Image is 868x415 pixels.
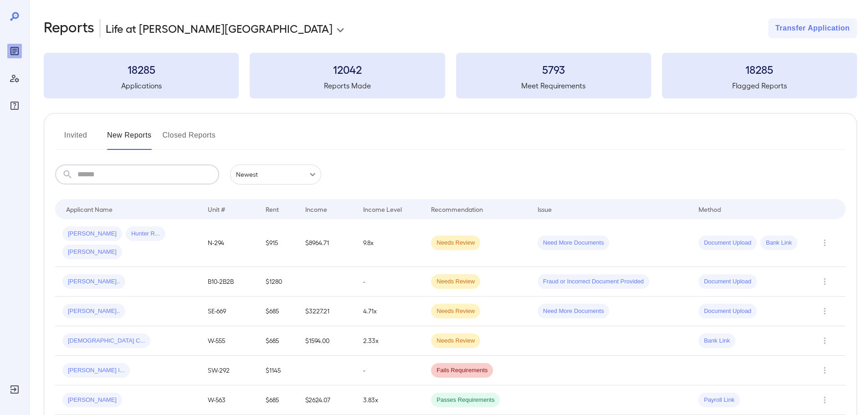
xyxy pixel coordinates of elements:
[62,230,122,238] span: [PERSON_NAME]
[258,267,298,297] td: $1280
[62,248,122,256] span: [PERSON_NAME]
[760,239,797,247] span: Bank Link
[662,62,857,77] h3: 18285
[250,62,445,77] h3: 12042
[200,267,258,297] td: B10-2B2B
[356,219,424,267] td: 9.8x
[66,204,113,215] div: Applicant Name
[200,326,258,356] td: W-555
[44,62,239,77] h3: 18285
[431,239,480,247] span: Needs Review
[456,62,651,77] h3: 5793
[356,267,424,297] td: -
[7,382,22,397] div: Log Out
[538,277,649,286] span: Fraud or Incorrect Document Provided
[356,356,424,385] td: -
[538,307,610,316] span: Need More Documents
[431,337,480,345] span: Needs Review
[258,385,298,415] td: $685
[817,333,832,348] button: Row Actions
[699,239,757,247] span: Document Upload
[258,219,298,267] td: $915
[298,326,356,356] td: $1594.00
[431,277,480,286] span: Needs Review
[62,396,122,405] span: [PERSON_NAME]
[298,297,356,326] td: $3227.21
[7,98,22,113] div: FAQ
[817,304,832,318] button: Row Actions
[305,204,327,215] div: Income
[298,385,356,415] td: $2624.07
[431,396,500,405] span: Passes Requirements
[258,326,298,356] td: $685
[62,307,125,316] span: [PERSON_NAME]..
[817,236,832,250] button: Row Actions
[699,337,735,345] span: Bank Link
[817,393,832,407] button: Row Actions
[266,204,280,215] div: Rent
[662,80,857,91] h5: Flagged Reports
[200,297,258,326] td: SE-669
[699,396,740,405] span: Payroll Link
[208,204,225,215] div: Unit #
[431,307,480,316] span: Needs Review
[200,356,258,385] td: SW-292
[817,274,832,289] button: Row Actions
[44,18,94,38] h2: Reports
[7,44,22,58] div: Reports
[230,164,321,184] div: Newest
[363,204,402,215] div: Income Level
[538,239,610,247] span: Need More Documents
[107,128,152,150] button: New Reports
[106,21,333,36] p: Life at [PERSON_NAME][GEOGRAPHIC_DATA]
[356,326,424,356] td: 2.33x
[298,219,356,267] td: $8964.71
[7,71,22,86] div: Manage Users
[356,385,424,415] td: 3.83x
[258,356,298,385] td: $1145
[62,366,130,375] span: [PERSON_NAME] l...
[62,277,125,286] span: [PERSON_NAME]..
[200,219,258,267] td: N-294
[699,277,757,286] span: Document Upload
[250,80,445,91] h5: Reports Made
[431,204,483,215] div: Recommendation
[55,128,96,150] button: Invited
[163,128,216,150] button: Closed Reports
[456,80,651,91] h5: Meet Requirements
[768,18,857,38] button: Transfer Application
[44,53,857,98] summary: 18285Applications12042Reports Made5793Meet Requirements18285Flagged Reports
[258,297,298,326] td: $685
[356,297,424,326] td: 4.71x
[699,307,757,316] span: Document Upload
[538,204,552,215] div: Issue
[699,204,721,215] div: Method
[62,337,150,345] span: [DEMOGRAPHIC_DATA] C...
[200,385,258,415] td: W-563
[44,80,239,91] h5: Applications
[126,230,165,238] span: Hunter R...
[817,363,832,378] button: Row Actions
[431,366,493,375] span: Fails Requirements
